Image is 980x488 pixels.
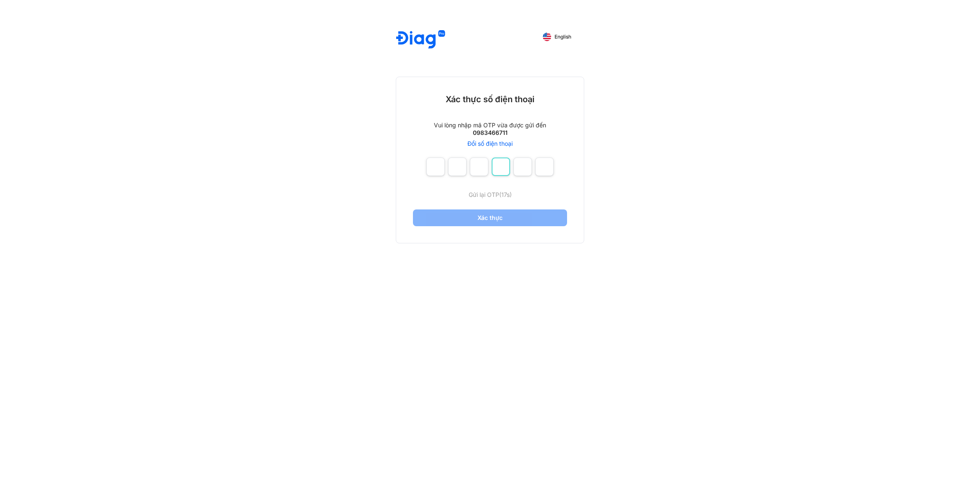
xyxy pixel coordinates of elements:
[554,34,571,40] span: English
[413,209,567,226] button: Xác thực
[537,30,577,44] button: English
[446,94,534,105] div: Xác thực số điện thoại
[543,33,551,41] img: English
[473,129,508,137] div: 0983466711
[434,121,546,129] div: Vui lòng nhập mã OTP vừa được gửi đến
[396,30,445,50] img: logo
[467,140,513,147] a: Đổi số điện thoại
